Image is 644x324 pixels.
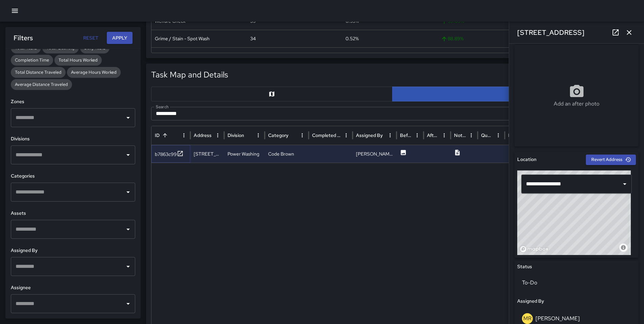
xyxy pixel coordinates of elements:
button: Notes column menu [467,131,476,140]
button: Open [123,299,133,308]
h6: Zones [11,98,135,106]
button: Apply [107,32,133,44]
div: Assigned By [356,132,383,138]
div: b7863c99 [155,151,177,158]
div: 34 [247,30,342,47]
button: Open [123,225,133,234]
button: Sort [160,131,170,140]
div: Total Distance Traveled [11,67,66,78]
div: Before Photo [400,132,412,138]
button: Before Photo column menu [412,131,422,140]
label: Search [156,104,169,110]
div: Code Brown [265,145,309,163]
div: Maria Rosas [353,145,397,163]
button: Assigned By column menu [385,131,395,140]
div: Quantity [481,132,493,138]
div: Fixed Asset [508,132,527,138]
div: Average Distance Traveled [11,79,72,90]
div: 33 [247,47,342,65]
span: Average Distance Traveled [11,81,72,88]
span: 88.89 % [441,30,529,47]
button: Open [123,150,133,160]
button: Completed By column menu [341,131,351,140]
button: Open [123,113,133,122]
div: ID [155,132,160,138]
button: ID column menu [179,131,189,140]
div: Power Washing [224,145,265,163]
svg: Map [268,91,275,97]
div: Service Call [151,47,247,65]
h6: Filters [14,32,33,43]
button: Quantity column menu [494,131,503,140]
div: Average Hours Worked [67,67,121,78]
button: b7863c99 [155,150,184,159]
h6: Divisions [11,135,135,143]
button: Division column menu [254,131,263,140]
div: 774 Natoma Street [190,145,224,163]
button: Open [123,187,133,197]
div: After Photo [427,132,439,138]
span: Total Hours Worked [54,57,102,64]
div: Notes [454,132,466,138]
button: Address column menu [213,131,222,140]
div: Grime / Stain - Spot Wash [151,30,247,47]
h6: Categories [11,172,135,180]
button: Map [151,87,392,101]
button: Reset [80,32,101,44]
h5: Task Map and Details [151,69,228,80]
div: Completion Time [11,55,53,66]
button: Open [123,262,133,271]
button: After Photo column menu [439,131,449,140]
h6: Assigned By [11,247,135,254]
div: Address [194,132,212,138]
span: Completion Time [11,57,53,64]
button: Table [392,87,634,101]
h6: Assignee [11,284,135,292]
div: Total Hours Worked [54,55,102,66]
div: 0.52% [342,30,437,47]
div: 0.50% [342,47,437,65]
span: Average Hours Worked [67,69,121,76]
div: Division [228,132,244,138]
h6: Assets [11,210,135,217]
span: 26.92 % [441,48,529,65]
div: Completed By [312,132,341,138]
button: Category column menu [297,131,307,140]
div: Category [268,132,288,138]
span: Total Distance Traveled [11,69,66,76]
